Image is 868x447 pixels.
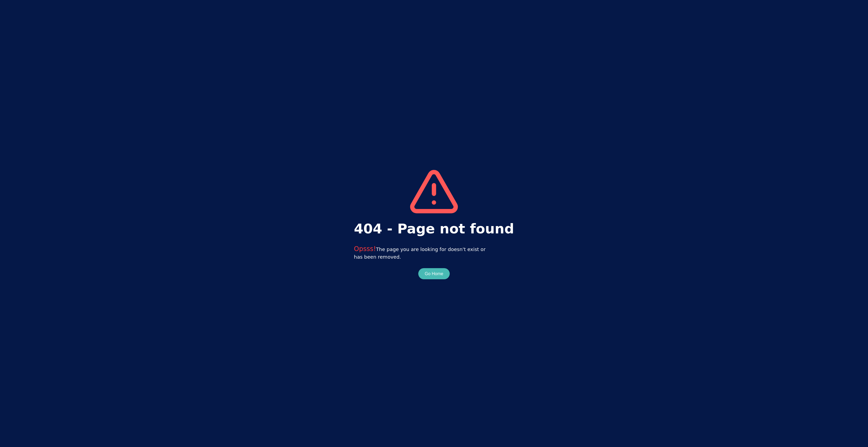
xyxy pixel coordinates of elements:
button: Go Home [425,271,443,277]
h1: 404 - Page not found [354,219,514,239]
img: svg%3e [410,170,458,213]
p: The page you are looking for doesn't exist or has been removed. [354,245,514,261]
a: Go Home [418,271,450,276]
span: Opsss! [354,245,376,253]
